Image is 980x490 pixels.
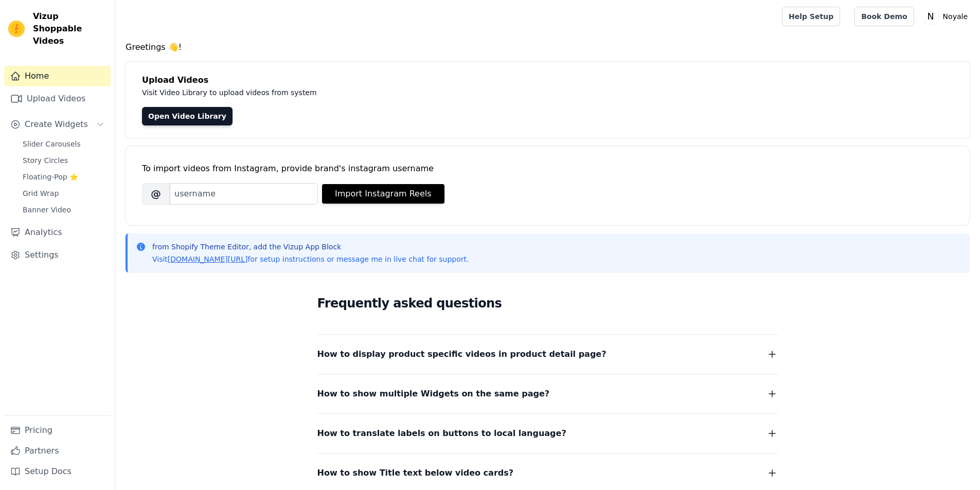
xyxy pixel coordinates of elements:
[152,254,469,264] p: Visit for setup instructions or message me in live chat for support.
[23,188,59,198] span: Grid Wrap
[168,255,248,263] a: [DOMAIN_NAME][URL]
[16,137,111,151] a: Slider Carousels
[142,162,953,175] div: To import videos from Instagram, provide brand's instagram username
[922,7,972,26] button: N Noyale
[4,420,111,441] a: Pricing
[25,118,88,131] span: Create Widgets
[33,10,106,47] span: Vizup Shoppable Videos
[317,347,778,361] button: How to display product specific videos in product detail page?
[927,11,934,22] text: N
[23,155,68,166] span: Story Circles
[322,184,444,204] button: Import Instagram Reels
[23,139,81,149] span: Slider Carousels
[4,114,111,135] button: Create Widgets
[317,293,778,314] h2: Frequently asked questions
[317,387,778,401] button: How to show multiple Widgets on the same page?
[142,86,603,99] p: Visit Video Library to upload videos from system
[16,170,111,184] a: Floating-Pop ⭐
[126,41,970,53] h4: Greetings 👋!
[317,426,566,441] span: How to translate labels on buttons to local language?
[16,153,111,168] a: Story Circles
[142,183,170,205] span: @
[317,466,778,480] button: How to show Title text below video cards?
[317,347,607,361] span: How to display product specific videos in product detail page?
[4,245,111,265] a: Settings
[4,441,111,461] a: Partners
[4,461,111,482] a: Setup Docs
[170,183,318,205] input: username
[8,21,25,37] img: Vizup
[317,466,514,480] span: How to show Title text below video cards?
[854,7,914,26] a: Book Demo
[16,186,111,201] a: Grid Wrap
[4,88,111,109] a: Upload Videos
[317,426,778,441] button: How to translate labels on buttons to local language?
[4,222,111,243] a: Analytics
[142,107,233,125] a: Open Video Library
[142,74,953,86] h4: Upload Videos
[16,203,111,217] a: Banner Video
[317,387,550,401] span: How to show multiple Widgets on the same page?
[23,205,71,215] span: Banner Video
[782,7,840,26] a: Help Setup
[152,242,469,252] p: from Shopify Theme Editor, add the Vizup App Block
[939,7,972,26] p: Noyale
[23,172,78,182] span: Floating-Pop ⭐
[4,66,111,86] a: Home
